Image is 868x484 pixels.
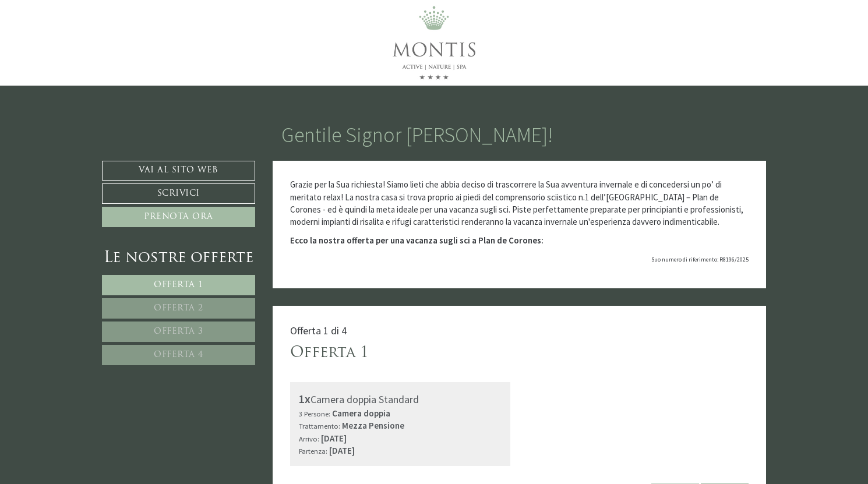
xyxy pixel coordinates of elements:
span: Offerta 1 [154,281,203,289]
span: Offerta 1 di 4 [290,324,347,337]
small: 3 Persone: [299,409,330,418]
h1: Gentile Signor [PERSON_NAME]! [281,123,553,147]
span: Offerta 2 [154,304,203,313]
span: Offerta 3 [154,327,203,336]
b: [DATE] [321,433,347,444]
div: Le nostre offerte [102,248,255,269]
div: Offerta 1 [290,342,369,364]
small: Trattamento: [299,421,340,430]
small: Partenza: [299,446,327,455]
b: 1x [299,391,310,406]
b: [DATE] [329,445,355,456]
b: Mezza Pensione [342,420,404,431]
strong: Ecco la nostra offerta per una vacanza sugli sci a Plan de Corones: [290,235,544,246]
a: Scrivici [102,183,255,204]
span: Offerta 4 [154,351,203,359]
b: Camera doppia [332,408,390,419]
p: Grazie per la Sua richiesta! Siamo lieti che abbia deciso di trascorrere la Sua avventura inverna... [290,178,749,228]
a: Vai al sito web [102,161,255,181]
small: Arrivo: [299,434,319,443]
span: Suo numero di riferimento: R8196/2025 [651,256,749,263]
div: Camera doppia Standard [299,391,502,408]
a: Prenota ora [102,207,255,227]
